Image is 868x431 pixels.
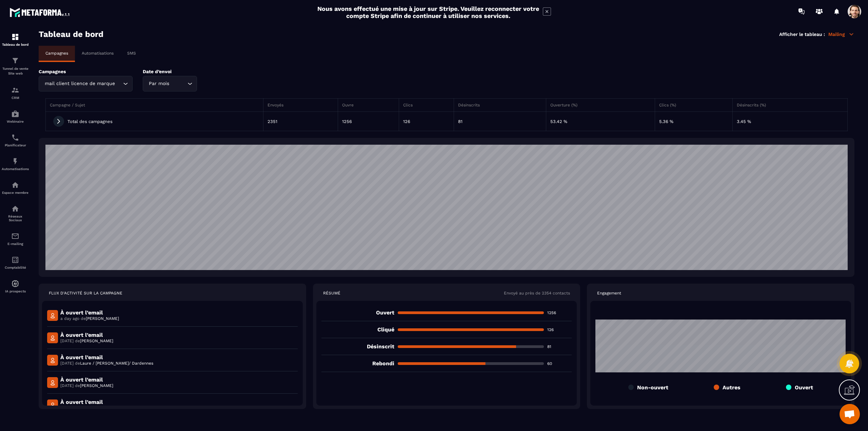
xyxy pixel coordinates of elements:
p: Engagement [597,290,621,296]
p: Date d’envoi [143,69,228,74]
span: Laure / [PERSON_NAME]/ Dardennes [80,361,153,366]
a: formationformationTableau de bord [2,28,29,52]
img: scheduler [11,134,19,142]
p: Espace membre [2,191,29,194]
p: 126 [547,327,572,332]
img: email [11,232,19,240]
span: [PERSON_NAME] [80,383,113,388]
input: Search for option [171,80,186,87]
p: [DATE] de [60,338,113,344]
a: schedulerschedulerPlanificateur [2,128,29,152]
p: Non-ouvert [637,384,668,391]
h2: Nous avons effectué une mise à jour sur Stripe. Veuillez reconnecter votre compte Stripe afin de ... [317,5,539,19]
p: Automatisations [82,51,114,56]
img: formation [11,33,19,41]
p: a day ago de [60,316,119,321]
img: automations [11,181,19,189]
img: logo [9,6,71,18]
th: Clics [399,99,454,112]
div: Search for option [39,76,133,91]
th: Campagne / Sujet [46,99,263,112]
p: À ouvert l’email [60,376,113,383]
p: À ouvert l’email [60,332,113,338]
input: Search for option [116,80,121,87]
span: [PERSON_NAME] [80,338,113,343]
p: Tunnel de vente Site web [2,66,29,76]
p: E-mailing [2,242,29,246]
img: mail-detail-icon.f3b144a5.svg [47,399,58,410]
a: formationformationCRM [2,81,29,105]
p: Autres [723,384,741,391]
th: Désinscrits [454,99,546,112]
p: FLUX D'ACTIVITÉ SUR LA CAMPAGNE [49,290,122,296]
p: Envoyé au près de 2354 contacts [504,290,570,296]
span: Par mois [147,80,171,87]
td: 3.45 % [732,112,847,131]
p: IA prospects [2,289,29,293]
p: 60 [547,361,572,366]
p: Campagnes [39,69,133,74]
img: mail-detail-icon.f3b144a5.svg [47,377,58,388]
p: Rebondi [321,360,395,367]
span: [PERSON_NAME] [86,316,119,321]
p: Comptabilité [2,266,29,269]
a: formationformationTunnel de vente Site web [2,52,29,81]
a: automationsautomationsWebinaire [2,105,29,128]
img: mail-detail-icon.f3b144a5.svg [47,310,58,321]
p: Réseaux Sociaux [2,214,29,222]
p: À ouvert l’email [60,399,113,405]
p: 1256 [547,310,572,315]
img: social-network [11,205,19,213]
td: 2351 [263,112,338,131]
a: automationsautomationsAutomatisations [2,152,29,176]
td: 5.36 % [655,112,732,131]
p: À ouvert l’email [60,309,119,316]
th: Ouverture (%) [546,99,655,112]
img: automations [11,157,19,165]
p: Campagnes [45,51,68,56]
a: automationsautomationsEspace membre [2,176,29,200]
p: [DATE] de [60,361,153,366]
p: Cliqué [321,326,395,333]
img: mail-detail-icon.f3b144a5.svg [47,332,58,343]
p: 81 [547,344,572,349]
img: automations [11,110,19,118]
div: Mở cuộc trò chuyện [840,404,860,424]
th: Désinscrits (%) [732,99,847,112]
div: Search for option [143,76,197,91]
p: [DATE] de [60,405,113,411]
td: 1256 [338,112,399,131]
td: 81 [454,112,546,131]
p: À ouvert l’email [60,354,153,361]
p: CRM [2,96,29,100]
h3: Tableau de bord [39,29,103,39]
div: Total des campagnes [50,116,259,127]
img: accountant [11,256,19,264]
p: Webinaire [2,120,29,123]
p: Tableau de bord [2,43,29,46]
p: Afficher le tableau : [779,32,825,37]
td: 126 [399,112,454,131]
th: Envoyés [263,99,338,112]
p: Ouvert [321,309,395,316]
td: 53.42 % [546,112,655,131]
p: RÉSUMÉ [323,290,340,296]
th: Ouvre [338,99,399,112]
img: automations [11,280,19,288]
a: accountantaccountantComptabilité [2,251,29,274]
a: emailemailE-mailing [2,227,29,251]
img: formation [11,86,19,94]
p: [DATE] de [60,383,113,388]
th: Clics (%) [655,99,732,112]
span: mail client licence de marque [43,80,116,87]
a: social-networksocial-networkRéseaux Sociaux [2,200,29,227]
img: mail-detail-icon.f3b144a5.svg [47,355,58,366]
img: formation [11,57,19,65]
p: Désinscrit [321,343,395,350]
p: Planificateur [2,143,29,147]
p: SMS [127,51,136,56]
p: Ouvert [795,384,813,391]
p: Mailing [828,31,854,37]
p: Automatisations [2,167,29,171]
